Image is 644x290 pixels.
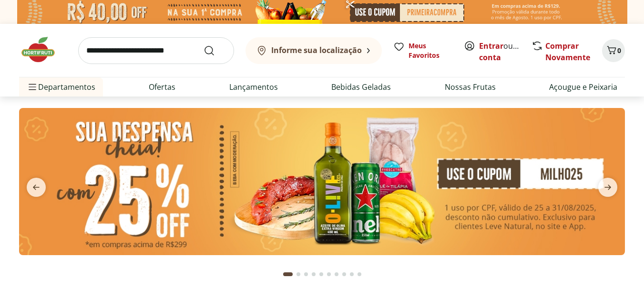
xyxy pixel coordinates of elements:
button: Go to page 8 from fs-carousel [340,263,348,286]
span: Departamentos [27,75,95,98]
button: Current page from fs-carousel [281,263,295,286]
button: Go to page 3 from fs-carousel [302,263,310,286]
a: Meus Favoritos [393,41,452,60]
button: Submit Search [204,45,226,56]
a: Nossas Frutas [445,81,496,93]
a: Ofertas [149,81,175,93]
a: Lançamentos [229,81,278,93]
button: previous [19,178,53,197]
button: Go to page 10 from fs-carousel [356,263,363,286]
img: cupom [19,108,625,255]
button: Go to page 2 from fs-carousel [295,263,302,286]
button: Menu [27,75,38,98]
a: Entrar [479,41,503,51]
button: next [591,178,625,197]
span: 0 [617,46,621,55]
button: Carrinho [602,39,625,62]
img: Hortifruti [19,35,67,64]
button: Go to page 5 from fs-carousel [317,263,325,286]
button: Go to page 6 from fs-carousel [325,263,333,286]
a: Açougue e Peixaria [549,81,617,93]
button: Go to page 9 from fs-carousel [348,263,356,286]
span: ou [479,40,521,63]
a: Criar conta [479,41,532,63]
span: Meus Favoritos [409,41,452,60]
a: Comprar Novamente [545,41,590,63]
input: search [78,37,234,64]
b: Informe sua localização [271,45,362,55]
button: Go to page 4 from fs-carousel [310,263,317,286]
button: Go to page 7 from fs-carousel [333,263,340,286]
button: Informe sua localização [245,37,382,64]
a: Bebidas Geladas [331,81,391,93]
